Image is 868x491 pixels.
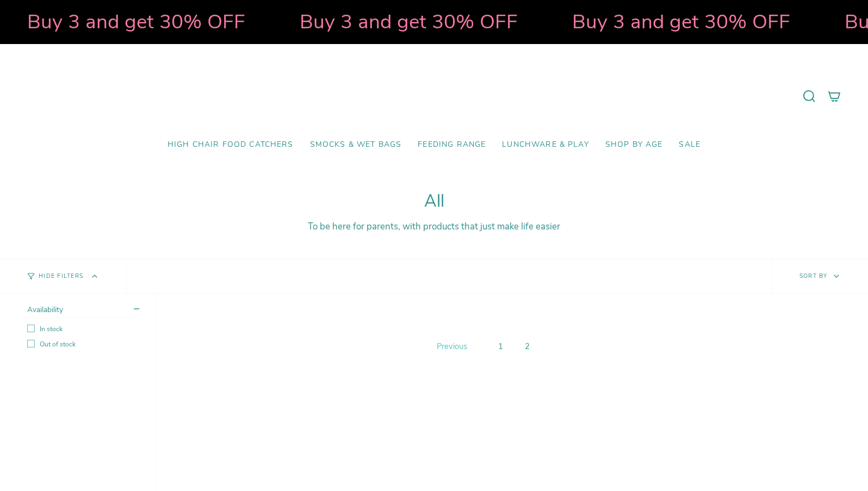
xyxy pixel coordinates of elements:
label: In stock [27,325,139,333]
span: Smocks & Wet Bags [310,140,402,150]
h1: All [27,191,841,212]
span: Sort by [799,272,828,280]
strong: Buy 3 and get 30% OFF [300,8,518,35]
a: Shop by Age [597,132,671,158]
span: High Chair Food Catchers [168,140,294,150]
a: Feeding Range [410,132,494,158]
a: High Chair Food Catchers [159,132,302,158]
span: Shop by Age [605,140,663,150]
strong: Buy 3 and get 30% OFF [572,8,790,35]
span: SALE [679,140,700,150]
a: Lunchware & Play [494,132,597,158]
summary: Availability [27,304,139,318]
span: Hide Filters [39,274,83,279]
span: Lunchware & Play [502,140,588,150]
label: Out of stock [27,340,139,349]
a: 2 [520,339,534,354]
a: Previous [434,338,470,355]
a: 1 [494,339,507,354]
a: Mumma’s Little Helpers [340,60,528,132]
span: To be here for parents, with products that just make life easier [308,220,560,233]
span: Feeding Range [418,140,486,150]
span: Availability [27,304,63,315]
button: Sort by [772,259,868,293]
span: Previous [437,341,467,352]
a: SALE [671,132,709,158]
strong: Buy 3 and get 30% OFF [27,8,245,35]
a: Smocks & Wet Bags [302,132,410,158]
